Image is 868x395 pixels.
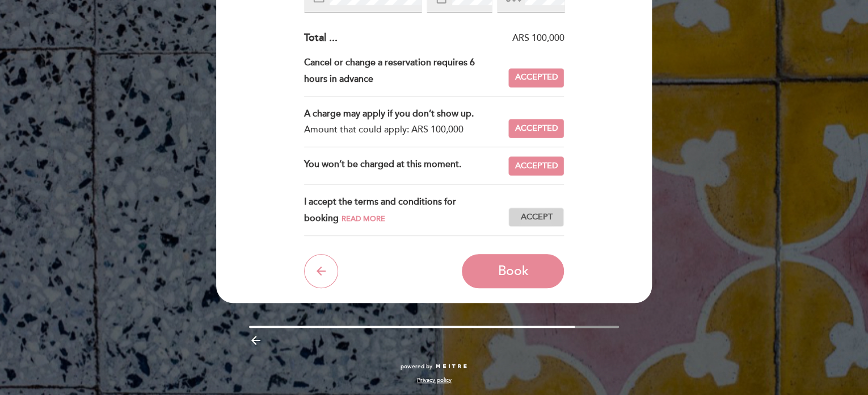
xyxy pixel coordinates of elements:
button: arrow_back [304,254,338,288]
button: Accepted [508,156,564,176]
div: Cancel or change a reservation requires 6 hours in advance [304,55,509,88]
i: arrow_back [314,264,328,278]
button: Accepted [508,68,564,88]
img: MEITRE [435,364,467,369]
div: I accept the terms and conditions for booking [304,194,509,227]
button: Accepted [508,119,564,138]
a: Privacy policy [416,376,451,384]
span: powered by [401,363,432,371]
span: Accept [520,211,552,223]
span: Accepted [515,72,558,84]
span: Total ... [304,31,338,44]
button: Accept [508,207,564,227]
span: Read more [342,214,385,223]
span: Accepted [515,123,558,135]
span: Accepted [515,160,558,172]
a: powered by [401,363,467,371]
div: You won’t be charged at this moment. [304,156,509,176]
div: ARS 100,000 [338,32,564,45]
span: Book [498,263,528,279]
div: Amount that could apply: ARS 100,000 [304,122,500,138]
div: A charge may apply if you don’t show up. [304,106,500,122]
i: arrow_backward [249,334,263,347]
button: Book [462,254,564,288]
